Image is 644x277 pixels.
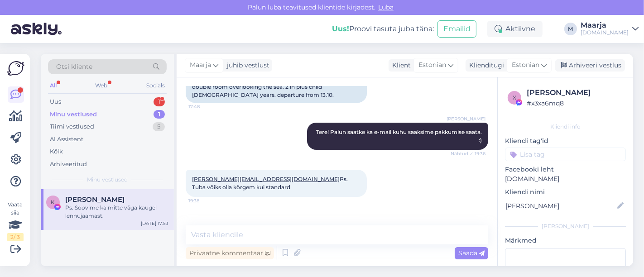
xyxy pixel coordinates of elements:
[505,165,626,174] p: Facebooki leht
[7,61,24,76] img: Askly Logo
[154,97,165,106] div: 1
[581,22,629,29] div: Maarja
[375,3,396,11] span: Luba
[7,233,24,241] div: 2 / 3
[564,23,577,35] div: M
[505,148,626,161] input: Lisa tag
[512,60,539,70] span: Estonian
[48,80,58,91] div: All
[50,135,83,144] div: AI Assistent
[505,222,626,230] div: [PERSON_NAME]
[389,61,411,70] div: Klient
[527,87,623,98] div: [PERSON_NAME]
[581,22,639,36] a: Maarja[DOMAIN_NAME]
[316,129,483,143] span: Tere! Palun saatke ka e-mail kuhu saaksime pakkumise saata. :)
[332,24,349,33] b: Uus!
[223,61,269,70] div: juhib vestlust
[50,110,97,119] div: Minu vestlused
[555,59,625,72] div: Arhiveeri vestlus
[50,122,94,131] div: Tiimi vestlused
[65,204,168,220] div: Ps. Soovime ka mitte väga kaugel lennujaamast.
[144,80,167,91] div: Socials
[192,176,340,182] a: [PERSON_NAME][EMAIL_ADDRESS][DOMAIN_NAME]
[186,247,274,259] div: Privaatne kommentaar
[65,196,125,204] span: Karin Vahar
[50,160,87,169] div: Arhiveeritud
[447,115,485,122] span: [PERSON_NAME]
[7,201,24,241] div: Vaata siia
[505,187,626,197] p: Kliendi nimi
[505,136,626,146] p: Kliendi tag'id
[466,61,504,70] div: Klienditugi
[94,80,110,91] div: Web
[192,176,349,191] span: Ps. Tuba võiks olla kõrgem kui standard
[505,123,626,131] div: Kliendi info
[51,199,55,205] span: K
[87,176,128,184] span: Minu vestlused
[56,62,92,72] span: Otsi kliente
[505,236,626,245] p: Märkmed
[513,94,516,101] span: x
[154,110,165,119] div: 1
[141,220,168,227] div: [DATE] 17:53
[332,24,434,34] div: Proovi tasuta juba täna:
[451,150,485,157] span: Nähtud ✓ 19:36
[188,103,222,110] span: 17:48
[458,249,485,257] span: Saada
[190,60,211,70] span: Maarja
[527,98,623,108] div: # x3xa6mq8
[437,20,476,38] button: Emailid
[188,197,222,204] span: 19:38
[505,174,626,184] p: [DOMAIN_NAME]
[418,60,446,70] span: Estonian
[50,97,61,106] div: Uus
[581,29,629,36] div: [DOMAIN_NAME]
[487,21,543,37] div: Aktiivne
[153,122,165,131] div: 5
[505,201,615,211] input: Lisa nimi
[50,147,63,156] div: Kõik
